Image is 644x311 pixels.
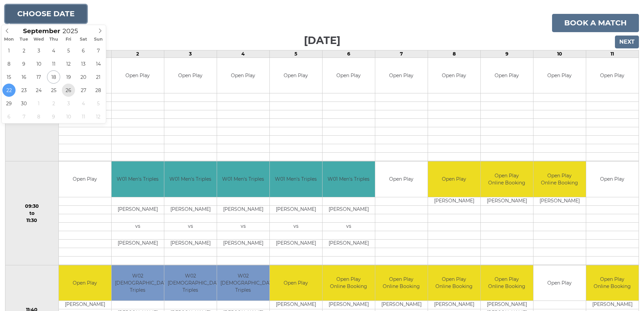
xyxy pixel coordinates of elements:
[323,239,375,248] td: [PERSON_NAME]
[586,265,639,301] td: Open Play Online Booking
[17,57,30,70] span: September 9, 2025
[47,44,60,57] span: September 4, 2025
[47,84,60,97] span: September 25, 2025
[17,44,30,57] span: September 2, 2025
[2,37,17,42] span: Mon
[32,70,45,84] span: September 17, 2025
[47,97,60,110] span: October 2, 2025
[375,161,428,197] td: Open Play
[270,239,322,248] td: [PERSON_NAME]
[47,70,60,84] span: September 18, 2025
[552,14,639,32] a: Book a match
[31,37,46,42] span: Wed
[586,301,639,309] td: [PERSON_NAME]
[59,301,111,309] td: [PERSON_NAME]
[270,222,322,231] td: vs
[270,265,322,301] td: Open Play
[62,110,75,123] span: October 10, 2025
[375,58,428,93] td: Open Play
[164,205,217,214] td: [PERSON_NAME]
[5,161,59,265] td: 09:30 to 11:30
[270,58,322,93] td: Open Play
[32,57,45,70] span: September 10, 2025
[586,58,639,93] td: Open Play
[62,70,75,84] span: September 19, 2025
[533,50,586,58] td: 10
[217,222,269,231] td: vs
[164,58,217,93] td: Open Play
[60,27,87,35] input: Scroll to increment
[62,97,75,110] span: October 3, 2025
[533,197,586,205] td: [PERSON_NAME]
[323,58,375,93] td: Open Play
[112,161,164,197] td: W01 Men's Triples
[323,265,375,301] td: Open Play Online Booking
[270,161,322,197] td: W01 Men's Triples
[164,222,217,231] td: vs
[32,110,45,123] span: October 8, 2025
[217,58,269,93] td: Open Play
[322,50,375,58] td: 6
[323,205,375,214] td: [PERSON_NAME]
[375,265,428,301] td: Open Play Online Booking
[323,161,375,197] td: W01 Men's Triples
[375,301,428,309] td: [PERSON_NAME]
[217,50,269,58] td: 4
[62,44,75,57] span: September 5, 2025
[164,161,217,197] td: W01 Men's Triples
[533,58,586,93] td: Open Play
[77,110,90,123] span: October 11, 2025
[77,97,90,110] span: October 4, 2025
[615,36,639,48] input: Next
[2,84,16,97] span: September 22, 2025
[323,222,375,231] td: vs
[217,161,269,197] td: W01 Men's Triples
[46,37,61,42] span: Thu
[32,84,45,97] span: September 24, 2025
[17,97,30,110] span: September 30, 2025
[62,57,75,70] span: September 12, 2025
[164,50,217,58] td: 3
[92,97,105,110] span: October 5, 2025
[92,70,105,84] span: September 21, 2025
[47,57,60,70] span: September 11, 2025
[77,70,90,84] span: September 20, 2025
[59,161,111,197] td: Open Play
[586,50,639,58] td: 11
[533,265,586,301] td: Open Play
[269,50,322,58] td: 5
[270,205,322,214] td: [PERSON_NAME]
[2,97,16,110] span: September 29, 2025
[5,5,87,23] button: Choose date
[428,265,480,301] td: Open Play Online Booking
[481,58,533,93] td: Open Play
[76,37,91,42] span: Sat
[17,110,30,123] span: October 7, 2025
[77,44,90,57] span: September 6, 2025
[17,84,30,97] span: September 23, 2025
[92,57,105,70] span: September 14, 2025
[62,84,75,97] span: September 26, 2025
[32,44,45,57] span: September 3, 2025
[481,301,533,309] td: [PERSON_NAME]
[2,44,16,57] span: September 1, 2025
[586,161,639,197] td: Open Play
[47,110,60,123] span: October 9, 2025
[23,28,60,35] span: Scroll to increment
[92,110,105,123] span: October 12, 2025
[17,37,31,42] span: Tue
[428,161,480,197] td: Open Play
[164,239,217,248] td: [PERSON_NAME]
[111,50,164,58] td: 2
[164,265,217,301] td: W02 [DEMOGRAPHIC_DATA] Triples
[112,265,164,301] td: W02 [DEMOGRAPHIC_DATA] Triples
[217,205,269,214] td: [PERSON_NAME]
[59,265,111,301] td: Open Play
[112,205,164,214] td: [PERSON_NAME]
[77,57,90,70] span: September 13, 2025
[533,161,586,197] td: Open Play Online Booking
[270,301,322,309] td: [PERSON_NAME]
[217,265,269,301] td: W02 [DEMOGRAPHIC_DATA] Triples
[481,265,533,301] td: Open Play Online Booking
[428,58,480,93] td: Open Play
